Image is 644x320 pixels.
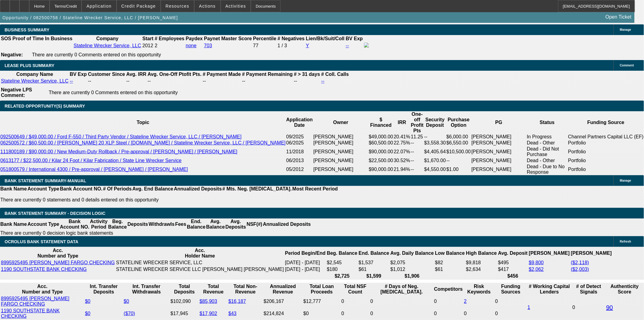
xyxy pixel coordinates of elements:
[620,179,631,182] span: Manage
[313,111,369,134] th: Owner
[390,266,434,272] td: $1,012
[170,308,199,319] td: $17,945
[242,78,293,84] td: --
[263,283,303,295] th: Annualized Revenue
[1,52,23,57] b: Negative:
[285,260,326,266] td: [DATE] - [DATE]
[527,283,572,295] th: # Working Capital Lenders
[222,186,292,192] th: # Mts. Neg. [MEDICAL_DATA].
[620,28,631,31] span: Manage
[286,164,313,175] td: 05/2012
[203,72,241,77] b: # Payment Made
[390,260,434,266] td: $2,075
[369,164,394,175] td: $90,000.00
[286,146,313,158] td: 11/2018
[202,78,241,84] td: --
[358,247,389,259] th: End. Balance
[303,296,341,307] td: $12,777
[411,111,424,134] th: One-off Profit Pts
[121,4,156,9] span: Credit Package
[495,283,527,295] th: Funding Sources
[464,299,467,304] a: 2
[424,146,446,158] td: $4,405.64
[199,4,216,9] span: Actions
[229,311,237,316] a: $43
[528,305,530,310] a: 1
[471,158,527,164] td: [PERSON_NAME]
[199,283,228,295] th: Total Revenue
[117,0,160,12] button: Credit Package
[5,27,49,32] span: BUSINESS SUMMARY
[394,146,411,158] td: 22.07%
[394,134,411,140] td: 20.41%
[370,308,433,319] td: 0
[86,4,111,9] span: Application
[568,158,644,164] td: Portfolio
[341,308,369,319] td: 0
[446,111,471,134] th: Purchase Option
[464,308,495,319] td: 0
[606,283,643,295] th: Authenticity Score
[471,164,527,175] td: [PERSON_NAME]
[0,140,286,145] a: 062500572 / $60,500.00 / [PERSON_NAME] 20 XLP Steel / [DOMAIN_NAME] / Stateline Wrecker Service, ...
[0,197,338,203] p: There are currently 0 statements and 0 details entered on this opportunity
[226,4,246,9] span: Activities
[85,283,123,295] th: Int. Transfer Deposits
[242,72,293,77] b: # Payment Remaining
[471,111,527,134] th: PG
[2,15,178,20] span: Opportunity / 082500758 / Stateline Wrecker Service, LLC / [PERSON_NAME]
[327,273,358,279] th: $2,725
[206,219,225,230] th: Avg. Balance
[527,146,568,158] td: Dead - Did Not Purchase
[155,43,157,48] span: 2
[446,140,471,146] td: $6,550.00
[571,267,589,272] a: ($2,003)
[369,158,394,164] td: $22,500.00
[278,36,305,41] b: # Negatives
[471,140,527,146] td: [PERSON_NAME]
[1,308,60,319] a: 1190 SOUTHSTATE BANK CHECKING
[434,308,463,319] td: 0
[124,311,135,316] a: ($70)
[1,87,32,98] b: Negative LPS Comment:
[620,240,631,243] span: Refresh
[124,299,129,304] a: $0
[341,283,369,295] th: Sum of the Total NSF Count and Total Overdraft Fee Count from Ocrolus
[186,43,197,48] a: none
[12,36,73,42] th: Proof of Time In Business
[49,90,178,95] span: There are currently 0 Comments entered on this opportunity
[5,104,85,108] span: RELATED OPPORTUNITY(S) SUMMARY
[411,146,424,158] td: --
[346,43,349,48] a: --
[5,63,54,68] span: LEASE PLUS SUMMARY
[1,36,12,42] th: SOS
[294,72,320,77] b: # > 31 days
[390,247,434,259] th: Avg. Daily Balance
[446,158,471,164] td: --
[321,72,349,77] b: # Coll. Calls
[285,266,326,272] td: [DATE] - [DATE]
[327,266,358,272] td: $180
[60,186,103,192] th: Bank Account NO.
[466,260,497,266] td: $9,818
[529,267,544,272] a: $2,062
[246,219,263,230] th: NSF(#)
[1,78,68,84] a: Stateline Wrecker Service, LLC
[303,308,341,319] td: $0
[200,311,217,316] a: $17,902
[527,140,568,146] td: Dead - Other
[466,266,497,272] td: $2,634
[411,134,424,140] td: 11.25
[16,72,53,77] b: Company Name
[1,283,84,295] th: Acc. Number and Type
[527,164,568,175] td: Dead - Due to No Response
[229,299,246,304] a: $16,187
[161,0,194,12] button: Resources
[471,134,527,140] td: [PERSON_NAME]
[0,158,182,163] a: 0613177 / $22,500.00 / Kilar 24 Foot / Kilar Fabrication / State Line Wrecker Service
[204,36,252,41] b: Paynet Master Score
[82,0,116,12] button: Application
[424,111,446,134] th: Security Deposit
[358,266,389,272] td: $61
[527,134,568,140] td: In Progress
